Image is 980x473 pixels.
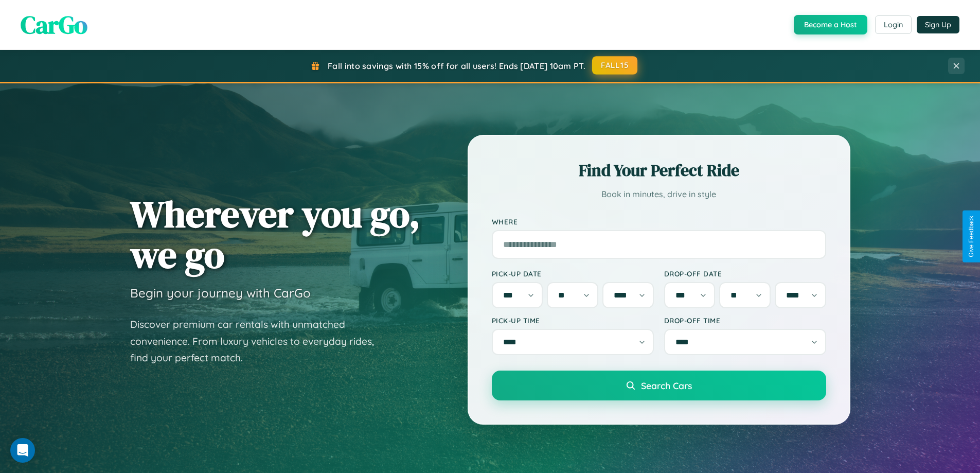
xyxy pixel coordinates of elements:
label: Where [492,217,826,226]
label: Drop-off Date [664,269,826,278]
div: Open Intercom Messenger [10,438,35,463]
label: Drop-off Time [664,316,826,325]
span: CarGo [21,8,87,42]
button: Login [875,15,912,34]
span: Fall into savings with 15% off for all users! Ends [DATE] 10am PT. [328,61,585,71]
button: Sign Up [917,16,959,33]
p: Book in minutes, drive in style [492,187,826,202]
button: Search Cars [492,371,826,400]
label: Pick-up Time [492,316,654,325]
h2: Find Your Perfect Ride [492,159,826,182]
p: Discover premium car rentals with unmatched convenience. From luxury vehicles to everyday rides, ... [130,316,387,366]
label: Pick-up Date [492,269,654,278]
button: Become a Host [794,15,867,34]
span: Search Cars [641,380,692,391]
h1: Wherever you go, we go [130,194,420,275]
button: FALL15 [592,56,637,75]
h3: Begin your journey with CarGo [130,285,311,301]
div: Give Feedback [968,216,975,257]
